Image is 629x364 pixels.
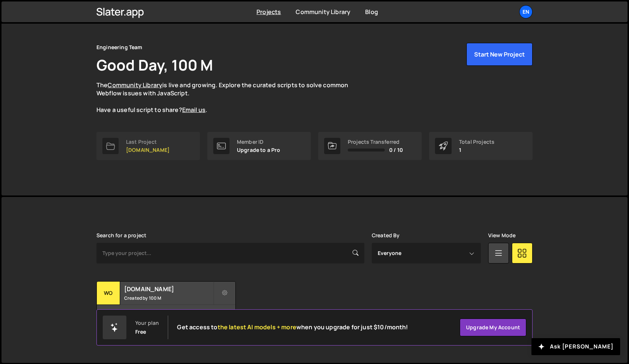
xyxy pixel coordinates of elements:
a: Upgrade my account [460,319,526,336]
a: Email us [182,106,205,114]
button: Start New Project [466,43,533,66]
h2: [DOMAIN_NAME] [124,285,213,293]
div: wo [97,282,120,305]
div: Engineering Team [96,43,143,52]
button: Ask [PERSON_NAME] [531,338,620,355]
a: Community Library [296,8,350,16]
div: Member ID [237,139,280,145]
h1: Good Day, 100 M [96,55,213,75]
h2: Get access to when you upgrade for just $10/month! [177,324,408,331]
small: Created by 100 M [124,295,213,301]
div: Projects Transferred [348,139,403,145]
label: View Mode [488,232,516,238]
div: 9 pages, last updated by 100 M [DATE] [97,305,235,327]
div: Your plan [135,320,159,326]
label: Search for a project [96,232,146,238]
a: Blog [365,8,378,16]
a: En [519,5,533,18]
a: Projects [256,8,281,16]
input: Type your project... [96,243,364,263]
span: the latest AI models + more [218,323,296,331]
p: The is live and growing. Explore the curated scripts to solve common Webflow issues with JavaScri... [96,81,363,114]
div: Free [135,329,146,335]
p: Upgrade to a Pro [237,147,280,153]
div: Last Project [126,139,170,145]
p: 1 [459,147,494,153]
p: [DOMAIN_NAME] [126,147,170,153]
a: Community Library [108,81,162,89]
a: wo [DOMAIN_NAME] Created by 100 M 9 pages, last updated by 100 M [DATE] [96,281,236,327]
a: Last Project [DOMAIN_NAME] [96,132,200,160]
span: 0 / 10 [389,147,403,153]
div: Total Projects [459,139,494,145]
label: Created By [372,232,400,238]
